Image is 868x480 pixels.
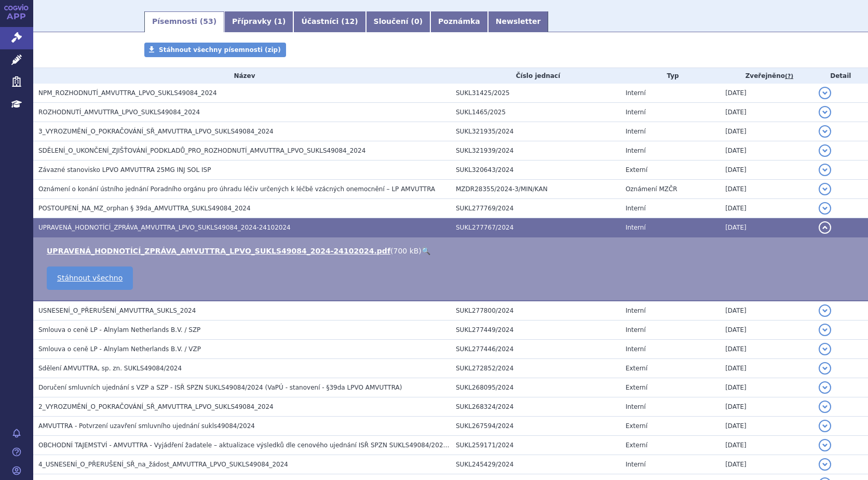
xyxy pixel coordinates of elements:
[38,166,211,174] span: Závazné stanovisko LPVO AMVUTTRA 25MG INJ SOL ISP
[451,397,620,417] td: SUKL268324/2024
[345,17,355,25] span: 12
[38,185,435,193] span: Oznámení o konání ústního jednání Poradního orgánu pro úhradu léčiv určených k léčbě vzácných one...
[813,68,868,84] th: Detail
[451,180,620,199] td: MZDR28355/2024-3/MIN/KAN
[451,455,620,474] td: SUKL245429/2024
[785,73,793,80] abbr: (?)
[720,122,813,141] td: [DATE]
[626,422,647,430] span: Externí
[159,46,281,54] span: Stáhnout všechny písemnosti (zip)
[38,109,200,116] span: ROZHODNUTÍ_AMVUTTRA_LPVO_SUKLS49084_2024
[720,378,813,397] td: [DATE]
[38,89,217,97] span: NPM_ROZHODNUTÍ_AMVUTTRA_LPVO_SUKLS49084_2024
[451,68,620,84] th: Číslo jednací
[366,11,430,32] a: Sloučení (0)
[626,128,646,135] span: Interní
[819,439,831,451] button: detail
[422,247,430,255] a: 🔍
[819,183,831,195] button: detail
[626,166,647,174] span: Externí
[819,362,831,375] button: detail
[626,224,646,231] span: Interní
[414,17,419,25] span: 0
[720,455,813,474] td: [DATE]
[144,43,286,57] a: Stáhnout všechny písemnosti (zip)
[47,266,133,290] a: Stáhnout všechno
[819,381,831,394] button: detail
[451,436,620,455] td: SUKL259171/2024
[819,458,831,471] button: detail
[38,403,274,410] span: 2_VYROZUMĚNÍ_O_POKRAČOVÁNÍ_SŘ_AMVUTTRA_LPVO_SUKLS49084_2024
[38,307,196,314] span: USNESENÍ_O_PŘERUŠENÍ_AMVUTTRA_SUKLS_2024
[819,324,831,336] button: detail
[720,359,813,378] td: [DATE]
[38,326,200,334] span: Smlouva o ceně LP - Alnylam Netherlands B.V. / SZP
[393,247,418,255] span: 700 kB
[38,128,274,135] span: 3_VYROZUMĚNÍ_O_POKRAČOVÁNÍ_SŘ_AMVUTTRA_LPVO_SUKLS49084_2024
[620,68,720,84] th: Typ
[451,359,620,378] td: SUKL272852/2024
[626,147,646,154] span: Interní
[626,307,646,314] span: Interní
[293,11,365,32] a: Účastníci (12)
[38,384,402,391] span: Doručení smluvních ujednání s VZP a SZP - ISŘ SPZN SUKLS49084/2024 (VaPÚ - stanovení - §39da LPVO...
[720,180,813,199] td: [DATE]
[720,161,813,180] td: [DATE]
[720,321,813,340] td: [DATE]
[277,17,282,25] span: 1
[720,68,813,84] th: Zveřejněno
[626,109,646,116] span: Interní
[451,417,620,436] td: SUKL267594/2024
[819,106,831,118] button: detail
[626,442,647,449] span: Externí
[626,345,646,353] span: Interní
[819,125,831,138] button: detail
[38,224,291,231] span: UPRAVENÁ_HODNOTÍCÍ_ZPRÁVA_AMVUTTRA_LPVO_SUKLS49084_2024-24102024
[451,321,620,340] td: SUKL277449/2024
[451,84,620,103] td: SUKL31425/2025
[819,87,831,99] button: detail
[451,141,620,161] td: SUKL321939/2024
[720,84,813,103] td: [DATE]
[33,68,451,84] th: Název
[819,304,831,317] button: detail
[626,403,646,410] span: Interní
[38,147,365,154] span: SDĚLENÍ_O_UKONČENÍ_ZJIŠŤOVÁNÍ_PODKLADŮ_PRO_ROZHODNUTÍ_AMVUTTRA_LPVO_SUKLS49084_2024
[626,384,647,391] span: Externí
[720,301,813,321] td: [DATE]
[488,11,549,32] a: Newsletter
[144,11,224,32] a: Písemnosti (53)
[819,221,831,234] button: detail
[720,218,813,237] td: [DATE]
[720,417,813,436] td: [DATE]
[451,199,620,218] td: SUKL277769/2024
[819,420,831,432] button: detail
[451,340,620,359] td: SUKL277446/2024
[626,365,647,372] span: Externí
[626,326,646,334] span: Interní
[451,378,620,397] td: SUKL268095/2024
[430,11,488,32] a: Poznámka
[38,422,255,430] span: AMVUTTRA - Potvrzení uzavření smluvního ujednání sukls49084/2024
[451,301,620,321] td: SUKL277800/2024
[626,461,646,468] span: Interní
[203,17,213,25] span: 53
[38,365,182,372] span: Sdělení AMVUTTRA, sp. zn. SUKLS49084/2024
[720,436,813,455] td: [DATE]
[720,199,813,218] td: [DATE]
[451,103,620,122] td: SUKL1465/2025
[720,397,813,417] td: [DATE]
[720,340,813,359] td: [DATE]
[38,345,201,353] span: Smlouva o ceně LP - Alnylam Netherlands B.V. / VZP
[626,185,677,193] span: Oznámení MZČR
[626,89,646,97] span: Interní
[47,247,390,255] a: UPRAVENÁ_HODNOTÍCÍ_ZPRÁVA_AMVUTTRA_LPVO_SUKLS49084_2024-24102024.pdf
[451,161,620,180] td: SUKL320643/2024
[819,202,831,215] button: detail
[720,141,813,161] td: [DATE]
[47,246,858,256] li: ( )
[819,164,831,176] button: detail
[451,218,620,237] td: SUKL277767/2024
[626,205,646,212] span: Interní
[819,343,831,355] button: detail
